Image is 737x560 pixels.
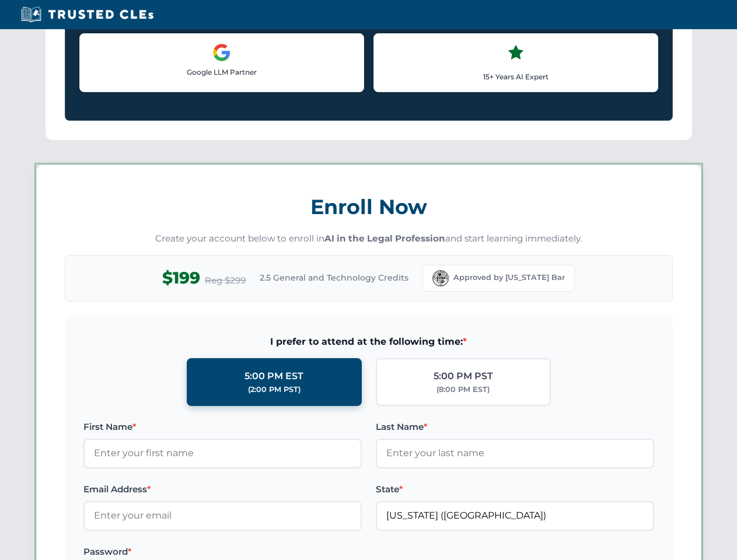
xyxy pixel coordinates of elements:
img: Trusted CLEs [18,6,157,23]
label: Password [83,545,362,559]
p: 15+ Years AI Expert [383,71,648,82]
span: 2.5 General and Technology Credits [260,271,408,284]
p: Create your account below to enroll in and start learning immediately. [65,232,673,246]
span: Reg $299 [205,274,246,288]
span: I prefer to attend at the following time: [83,334,654,349]
strong: AI in the Legal Profession [324,233,445,244]
div: (8:00 PM EST) [436,384,490,395]
label: First Name [83,420,362,434]
input: Enter your last name [376,439,654,468]
span: Approved by [US_STATE] Bar [453,272,565,283]
input: Enter your email [83,501,362,530]
label: Last Name [376,420,654,434]
label: State [376,482,654,496]
img: Google [212,43,231,62]
input: Florida (FL) [376,501,654,530]
div: 5:00 PM EST [244,369,303,384]
div: (2:00 PM PST) [248,384,301,395]
h3: Enroll Now [65,188,673,225]
div: 5:00 PM PST [434,369,493,384]
span: $199 [162,265,200,291]
input: Enter your first name [83,439,362,468]
img: Florida Bar [432,270,449,286]
p: Google LLM Partner [89,66,354,78]
label: Email Address [83,482,362,496]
